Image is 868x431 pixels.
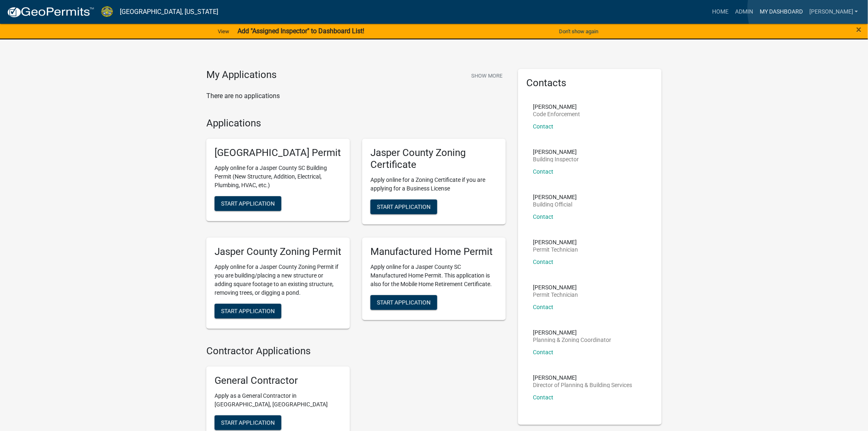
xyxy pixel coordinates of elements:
[206,69,276,81] h4: My Applications
[215,263,342,297] p: Apply online for a Jasper County Zoning Permit if you are building/placing a new structure or add...
[533,382,632,388] p: Director of Planning & Building Services
[221,420,275,426] span: Start Application
[468,69,506,83] button: Show More
[533,111,580,117] p: Code Enforcement
[533,149,579,155] p: [PERSON_NAME]
[377,203,431,210] span: Start Application
[533,168,553,175] a: Contact
[215,196,281,211] button: Start Application
[533,284,578,290] p: [PERSON_NAME]
[533,239,578,245] p: [PERSON_NAME]
[533,123,553,130] a: Contact
[533,292,578,298] p: Permit Technician
[206,117,506,129] h4: Applications
[215,415,281,430] button: Start Application
[370,295,437,310] button: Start Application
[533,349,553,355] a: Contact
[533,259,553,265] a: Contact
[206,91,506,101] p: There are no applications
[221,200,275,207] span: Start Application
[533,104,580,110] p: [PERSON_NAME]
[377,299,431,305] span: Start Application
[857,25,862,34] button: Close
[533,213,553,220] a: Contact
[215,147,342,159] h5: [GEOGRAPHIC_DATA] Permit
[533,247,578,252] p: Permit Technician
[533,330,611,335] p: [PERSON_NAME]
[533,156,579,162] p: Building Inspector
[556,25,602,38] button: Don't show again
[101,6,113,17] img: Jasper County, South Carolina
[533,394,553,401] a: Contact
[526,77,653,89] h5: Contacts
[370,176,498,193] p: Apply online for a Zoning Certificate if you are applying for a Business License
[120,5,218,19] a: [GEOGRAPHIC_DATA], [US_STATE]
[215,304,281,319] button: Start Application
[215,164,342,190] p: Apply online for a Jasper County SC Building Permit (New Structure, Addition, Electrical, Plumbin...
[857,24,862,35] span: ×
[238,27,364,35] strong: Add "Assigned Inspector" to Dashboard List!
[215,392,342,409] p: Apply as a General Contractor in [GEOGRAPHIC_DATA], [GEOGRAPHIC_DATA]
[732,4,756,20] a: Admin
[533,337,611,343] p: Planning & Zoning Coordinator
[533,304,553,310] a: Contact
[533,202,577,207] p: Building Official
[533,194,577,200] p: [PERSON_NAME]
[221,307,275,314] span: Start Application
[756,4,806,20] a: My Dashboard
[215,25,233,38] a: View
[709,4,732,20] a: Home
[215,246,342,258] h5: Jasper County Zoning Permit
[215,375,342,387] h5: General Contractor
[533,375,632,381] p: [PERSON_NAME]
[370,246,498,258] h5: Manufactured Home Permit
[806,4,861,20] a: [PERSON_NAME]
[370,199,437,214] button: Start Application
[370,147,498,171] h5: Jasper County Zoning Certificate
[206,117,506,335] wm-workflow-list-section: Applications
[206,345,506,357] h4: Contractor Applications
[370,263,498,289] p: Apply online for a Jasper County SC Manufactured Home Permit. This application is also for the Mo...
